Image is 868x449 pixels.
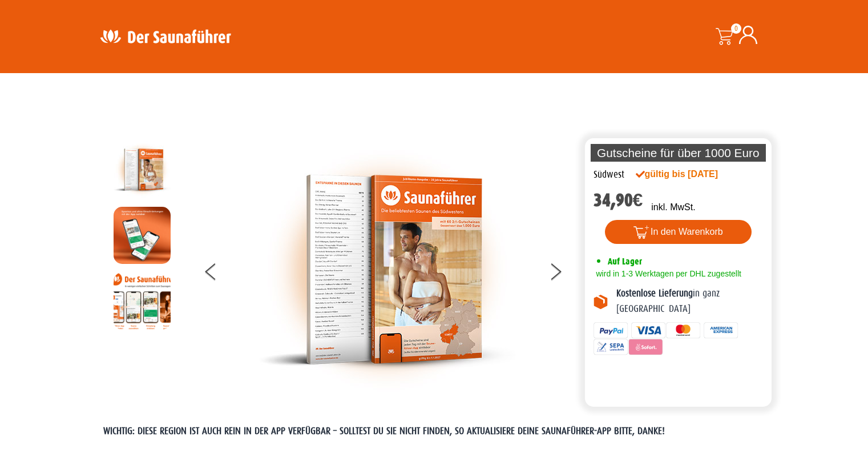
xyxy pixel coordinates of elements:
[636,167,743,181] div: gültig bis [DATE]
[605,220,752,244] button: In den Warenkorb
[608,256,642,267] span: Auf Lager
[731,23,741,34] span: 0
[594,167,624,182] div: Südwest
[633,190,643,211] span: €
[114,272,171,330] img: Anleitung7tn
[114,141,171,198] img: der-saunafuehrer-2025-suedwest
[651,201,695,214] p: inkl. MwSt.
[616,286,764,316] p: in ganz [GEOGRAPHIC_DATA]
[594,190,643,211] bdi: 34,90
[616,288,693,299] b: Kostenlose Lieferung
[103,426,665,436] span: WICHTIG: DIESE REGION IST AUCH REIN IN DER APP VERFÜGBAR – SOLLTEST DU SIE NICHT FINDEN, SO AKTUA...
[594,269,741,278] span: wird in 1-3 Werktagen per DHL zugestellt
[114,207,171,264] img: MOCKUP-iPhone_regional
[259,141,515,398] img: der-saunafuehrer-2025-suedwest
[591,144,766,162] p: Gutscheine für über 1000 Euro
